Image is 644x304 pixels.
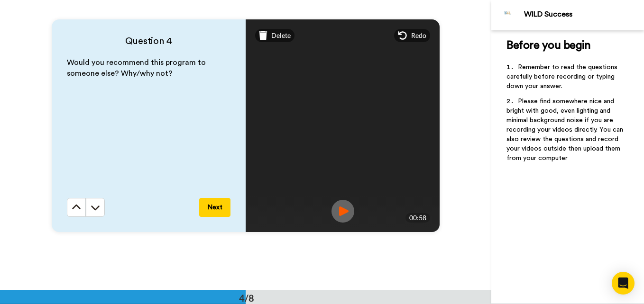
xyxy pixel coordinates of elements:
div: Delete [255,29,294,42]
span: Redo [411,31,426,40]
span: Would you recommend this program to someone else? Why/why not? [67,59,208,77]
div: 00:58 [405,213,430,223]
div: Open Intercom Messenger [612,272,635,295]
div: Redo [394,29,430,42]
span: Delete [271,31,291,40]
h4: Question 4 [67,35,230,48]
img: ic_record_play.svg [331,200,354,223]
div: WILD Success [524,10,644,19]
img: Profile Image [497,4,519,27]
span: Remember to read the questions carefully before recording or typing down your answer. [506,64,619,89]
span: Before you begin [506,40,590,51]
button: Next [199,198,230,217]
span: Please find somewhere nice and bright with good, even lighting and minimal background noise if yo... [506,98,625,161]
